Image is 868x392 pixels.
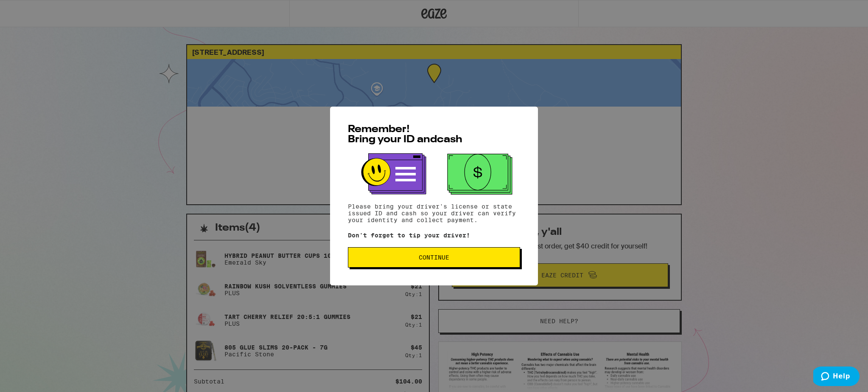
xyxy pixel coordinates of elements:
span: Continue [419,254,449,260]
button: Continue [348,247,520,268]
p: Please bring your driver's license or state issued ID and cash so your driver can verify your ide... [348,203,520,223]
p: Don't forget to tip your driver! [348,232,520,239]
iframe: Opens a widget where you can find more information [813,367,860,388]
span: Remember! Bring your ID and cash [348,124,462,145]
